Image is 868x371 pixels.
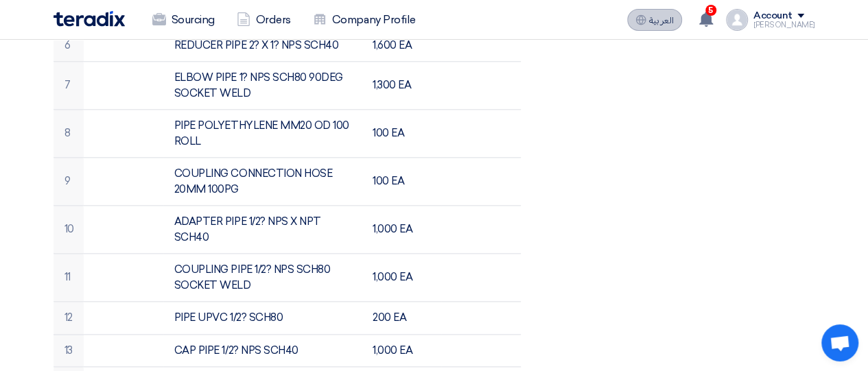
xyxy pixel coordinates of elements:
[163,302,362,335] td: PIPE UPVC 1/2? SCH80
[54,206,84,254] td: 10
[753,21,815,29] div: [PERSON_NAME]
[362,62,441,110] td: 1,300 EA
[54,110,84,158] td: 8
[54,29,84,62] td: 6
[362,206,441,254] td: 1,000 EA
[649,16,674,25] span: العربية
[753,10,793,22] div: Account
[627,9,682,31] button: العربية
[226,5,302,35] a: Orders
[362,29,441,62] td: 1,600 EA
[302,5,427,35] a: Company Profile
[163,334,362,367] td: CAP PIPE 1/2? NPS SCH40
[705,5,716,16] span: 5
[362,158,441,206] td: 100 EA
[362,334,441,367] td: 1,000 EA
[821,324,858,361] div: دردشة مفتوحة
[54,334,84,367] td: 13
[163,110,362,158] td: PIPE POLYETHYLENE MM20 OD 100 ROLL
[141,5,226,35] a: Sourcing
[163,62,362,110] td: ELBOW PIPE 1? NPS SCH80 90DEG SOCKET WELD
[54,62,84,110] td: 7
[163,254,362,302] td: COUPLING PIPE 1/2? NPS SCH80 SOCKET WELD
[163,158,362,206] td: COUPLING CONNECTION HOSE 20MM 100PG
[54,11,125,27] img: Teradix logo
[163,29,362,62] td: REDUCER PIPE 2? X 1? NPS SCH40
[362,302,441,335] td: 200 EA
[54,302,84,335] td: 12
[726,9,748,31] img: profile_test.png
[163,206,362,254] td: ADAPTER PIPE 1/2? NPS X NPT SCH40
[54,158,84,206] td: 9
[362,254,441,302] td: 1,000 EA
[54,254,84,302] td: 11
[362,110,441,158] td: 100 EA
